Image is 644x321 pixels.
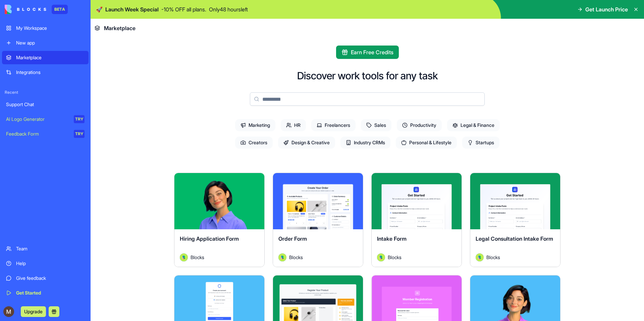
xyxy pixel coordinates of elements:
a: New app [2,36,89,50]
div: Help [16,260,85,267]
button: Upgrade [21,306,46,317]
span: Get Launch Price [585,5,628,13]
div: TRY [74,130,85,138]
div: Feedback Form [6,131,69,137]
span: Blocks [191,254,204,261]
div: Support Chat [6,101,85,108]
a: Legal Consultation Intake FormAvatarBlocks [470,173,560,267]
a: Get Started [2,286,89,300]
a: AI Logo GeneratorTRY [2,112,89,126]
span: Legal & Finance [447,119,500,131]
div: BETA [52,5,68,14]
span: Marketplace [104,24,136,32]
span: Recent [2,90,89,95]
span: Earn Free Credits [351,48,393,56]
span: Hiring Application Form [180,235,239,242]
span: Creators [235,137,273,149]
span: Design & Creative [278,137,335,149]
span: Industry CRMs [340,137,390,149]
a: Marketplace [2,51,89,64]
a: BETA [5,5,68,14]
span: Blocks [486,254,500,261]
div: New app [16,39,85,46]
img: logo [5,5,46,14]
a: Team [2,242,89,255]
a: Upgrade [21,308,46,315]
span: Marketing [235,119,275,131]
p: Only 48 hours left [209,5,248,13]
span: Freelancers [311,119,356,131]
span: Launch Week Special [105,5,159,13]
a: Support Chat [2,98,89,111]
div: Give feedback [16,275,85,282]
span: Personal & Lifestyle [396,137,457,149]
div: Get Started [16,290,85,296]
span: Intake Form [377,235,407,242]
div: Marketplace [16,54,85,61]
span: Sales [361,119,391,131]
div: Team [16,245,85,252]
a: Integrations [2,66,89,79]
a: Give feedback [2,271,89,285]
img: Avatar [180,253,188,261]
span: Legal Consultation Intake Form [476,235,553,242]
img: Avatar [476,253,484,261]
span: Blocks [289,254,303,261]
a: Feedback FormTRY [2,127,89,141]
a: Intake FormAvatarBlocks [371,173,462,267]
span: Productivity [397,119,442,131]
span: 🚀 [96,5,103,13]
div: TRY [74,115,85,123]
div: My Workspace [16,25,85,31]
img: Avatar [377,253,385,261]
span: Startups [462,137,499,149]
a: Order FormAvatarBlocks [273,173,363,267]
a: Help [2,257,89,270]
div: Integrations [16,69,85,76]
button: Earn Free Credits [336,46,399,59]
h2: Discover work tools for any task [297,70,438,82]
span: HR [281,119,306,131]
span: Blocks [388,254,401,261]
a: My Workspace [2,21,89,35]
img: Avatar [278,253,286,261]
a: Hiring Application FormAvatarBlocks [174,173,265,267]
img: ACg8ocLVfpGKM8VF8oP71AiaPphf03cqY1U4TH7URvd55hjCT-Qw3g=s96-c [3,306,14,317]
span: Order Form [278,235,307,242]
p: - 10 % OFF all plans. [161,5,206,13]
div: AI Logo Generator [6,116,69,123]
